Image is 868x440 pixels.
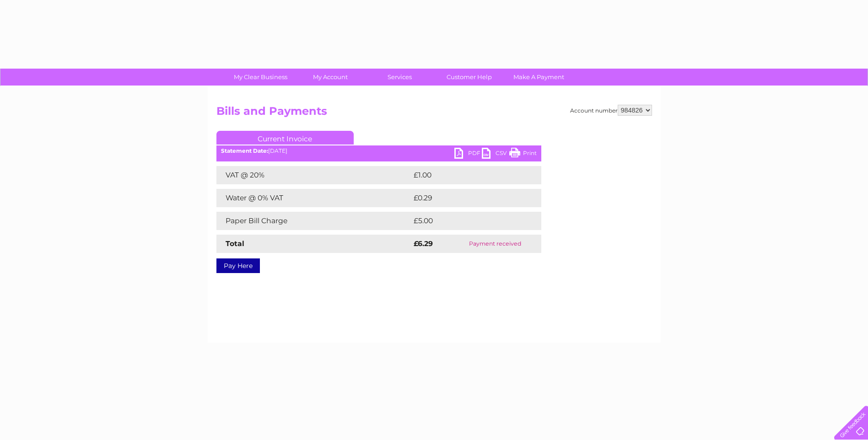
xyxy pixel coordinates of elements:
a: Customer Help [431,69,507,86]
b: Statement Date: [221,147,268,154]
a: PDF [454,148,482,161]
a: Pay Here [216,258,260,273]
td: VAT @ 20% [216,166,411,184]
a: My Account [292,69,368,86]
strong: Total [226,239,244,248]
td: £5.00 [411,212,520,230]
a: Print [509,148,537,161]
a: My Clear Business [223,69,298,86]
div: Account number [570,105,652,116]
td: Payment received [449,235,541,253]
td: £0.29 [411,189,520,207]
div: [DATE] [216,148,541,154]
strong: £6.29 [414,239,433,248]
a: CSV [482,148,509,161]
h2: Bills and Payments [216,105,652,122]
td: Paper Bill Charge [216,212,411,230]
a: Current Invoice [216,131,354,145]
td: Water @ 0% VAT [216,189,411,207]
a: Make A Payment [501,69,577,86]
td: £1.00 [411,166,519,184]
a: Services [362,69,437,86]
